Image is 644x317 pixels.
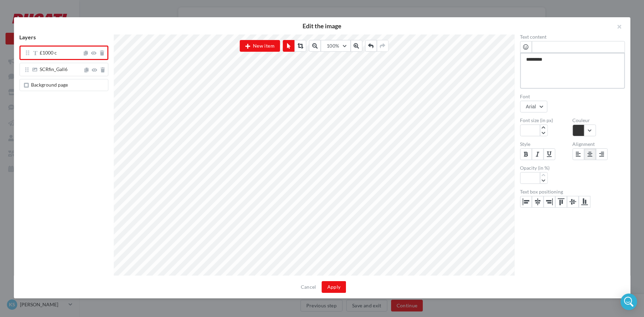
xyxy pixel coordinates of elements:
label: Couleur [572,118,625,123]
label: Style [520,142,572,147]
label: Font size (in px) [520,118,572,123]
label: Text content [520,34,625,39]
span: Background page [31,82,68,88]
button: New item [240,40,280,52]
div: Open Intercom Messenger [621,294,637,310]
label: Text box positioning [520,189,625,194]
span: £1000 c [40,50,57,56]
h2: Edit the image [25,23,619,29]
span: SCRfin_Gall6 [40,66,68,72]
button: Cancel [298,283,319,291]
div: Arial [526,104,536,109]
button: Apply [322,281,346,293]
button: 100% [321,40,350,52]
div: Layers [14,34,114,46]
label: Alignment [572,142,625,147]
label: Font [520,94,625,99]
label: Opacity (in %) [520,166,572,170]
button: Arial [520,101,548,112]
